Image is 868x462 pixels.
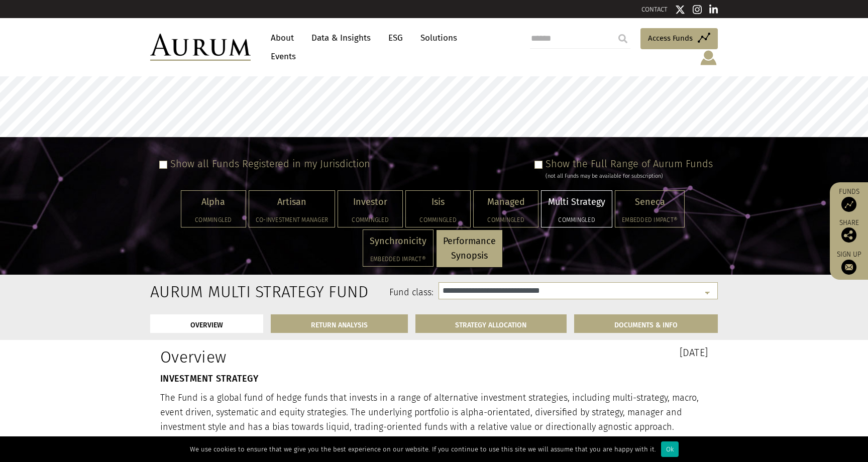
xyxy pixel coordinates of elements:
h5: Commingled [345,217,396,223]
a: STRATEGY ALLOCATION [415,314,567,333]
h5: Commingled [412,217,464,223]
p: Seneca [622,195,678,209]
span: Access Funds [648,32,693,44]
div: (not all Funds may be available for subscription) [546,172,713,181]
a: Data & Insights [306,29,376,47]
a: RETURN ANALYSIS [271,314,408,333]
img: Sign up to our newsletter [841,260,856,275]
h3: [DATE] [442,348,708,358]
p: Performance Synopsis [443,234,496,263]
img: Share this post [841,227,856,243]
a: About [266,29,299,47]
h5: Commingled [480,217,531,223]
a: CONTACT [641,6,668,13]
a: Events [266,47,296,66]
input: Submit [613,29,633,49]
img: account-icon.svg [699,49,718,66]
div: Ok [661,441,679,457]
p: Managed [480,195,531,209]
a: ESG [383,29,408,47]
h2: Aurum Multi Strategy Fund [150,282,232,301]
label: Show the Full Range of Aurum Funds [546,158,713,170]
p: Isis [412,195,464,209]
p: Alpha [188,195,239,209]
img: Twitter icon [675,5,685,15]
h5: Embedded Impact® [370,256,426,262]
a: DOCUMENTS & INFO [574,314,718,333]
p: Artisan [256,195,328,209]
a: Access Funds [640,28,718,49]
a: Sign up [835,250,863,275]
h5: Commingled [188,217,239,223]
img: Aurum [150,34,251,61]
a: Funds [835,187,863,212]
div: Share [835,219,863,243]
h1: Overview [160,348,426,367]
img: Instagram icon [693,5,702,15]
label: Fund class: [247,286,433,299]
img: Access Funds [841,197,856,212]
p: The Fund is a global fund of hedge funds that invests in a range of alternative investment strate... [160,391,708,434]
label: Show all Funds Registered in my Jurisdiction [170,158,370,170]
img: Linkedin icon [709,5,718,15]
h5: Co-investment Manager [256,217,328,223]
p: Investor [345,195,396,209]
a: Solutions [415,29,462,47]
h5: Embedded Impact® [622,217,678,223]
p: Multi Strategy [548,195,605,209]
h5: Commingled [548,217,605,223]
p: Synchronicity [370,234,426,249]
strong: INVESTMENT STRATEGY [160,373,258,384]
